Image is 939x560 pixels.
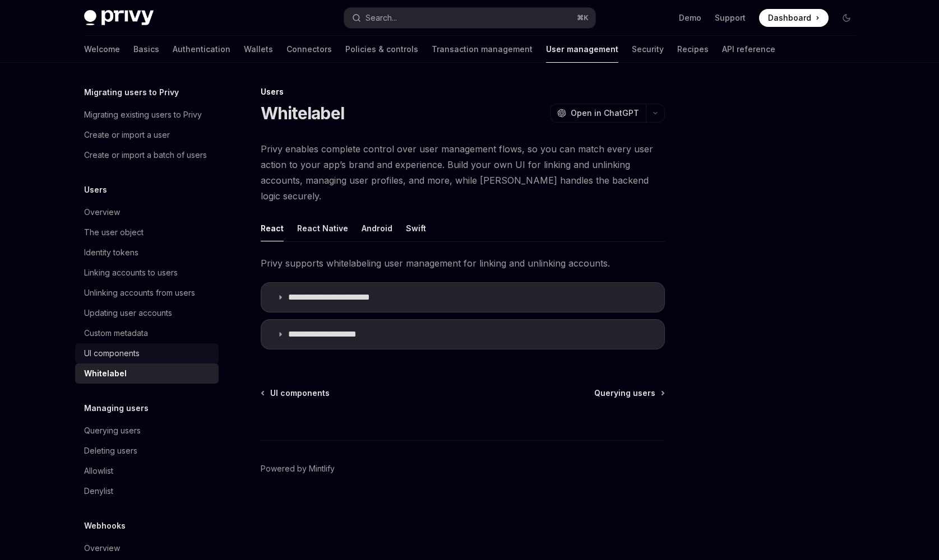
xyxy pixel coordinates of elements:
[362,215,392,241] button: Android
[75,263,219,283] a: Linking accounts to users
[84,444,137,458] div: Deleting users
[546,36,618,63] a: User management
[594,388,664,399] a: Querying users
[677,36,709,63] a: Recipes
[84,519,126,533] h5: Webhooks
[571,108,639,119] span: Open in ChatGPT
[133,36,159,63] a: Basics
[244,36,273,63] a: Wallets
[84,402,149,415] h5: Managing users
[270,388,330,399] span: UI components
[75,323,219,343] a: Custom metadata
[261,255,665,271] span: Privy supports whitelabeling user management for linking and unlinking accounts.
[261,103,345,123] h1: Whitelabel
[75,222,219,242] a: The user object
[84,286,195,300] div: Unlinking accounts from users
[75,283,219,303] a: Unlinking accounts from users
[75,343,219,363] a: UI components
[261,215,284,241] button: React
[261,463,335,474] a: Powered by Mintlify
[75,145,219,165] a: Create or import a batch of users
[84,367,127,380] div: Whitelabel
[768,12,811,24] span: Dashboard
[84,10,154,26] img: dark logo
[577,13,589,22] span: ⌘ K
[75,242,219,263] a: Identity tokens
[345,36,418,63] a: Policies & controls
[759,9,829,27] a: Dashboard
[84,347,140,360] div: UI components
[173,36,230,63] a: Authentication
[432,36,533,63] a: Transaction management
[84,128,170,142] div: Create or import a user
[75,125,219,145] a: Create or import a user
[84,183,107,197] h5: Users
[75,202,219,222] a: Overview
[84,424,141,437] div: Querying users
[84,226,144,239] div: The user object
[286,36,332,63] a: Connectors
[722,36,775,63] a: API reference
[75,461,219,481] a: Allowlist
[75,303,219,323] a: Updating user accounts
[84,206,120,219] div: Overview
[679,12,701,24] a: Demo
[406,215,426,241] button: Swift
[84,306,172,320] div: Updating user accounts
[75,441,219,461] a: Deleting users
[344,8,595,28] button: Search...⌘K
[84,464,113,478] div: Allowlist
[75,481,219,501] a: Denylist
[84,86,179,99] h5: Migrating users to Privy
[84,266,178,279] div: Linking accounts to users
[84,148,207,162] div: Create or import a batch of users
[84,108,202,122] div: Migrating existing users to Privy
[261,86,665,97] div: Users
[84,484,113,498] div: Denylist
[261,141,665,204] span: Privy enables complete control over user management flows, so you can match every user action to ...
[550,104,646,123] button: Open in ChatGPT
[75,363,219,384] a: Whitelabel
[84,326,148,340] div: Custom metadata
[75,421,219,441] a: Querying users
[715,12,746,24] a: Support
[297,215,348,241] button: React Native
[84,36,120,63] a: Welcome
[632,36,664,63] a: Security
[75,538,219,558] a: Overview
[262,388,330,399] a: UI components
[594,388,655,399] span: Querying users
[75,105,219,125] a: Migrating existing users to Privy
[84,542,120,555] div: Overview
[84,246,138,259] div: Identity tokens
[838,9,855,27] button: Toggle dark mode
[366,11,397,25] div: Search...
